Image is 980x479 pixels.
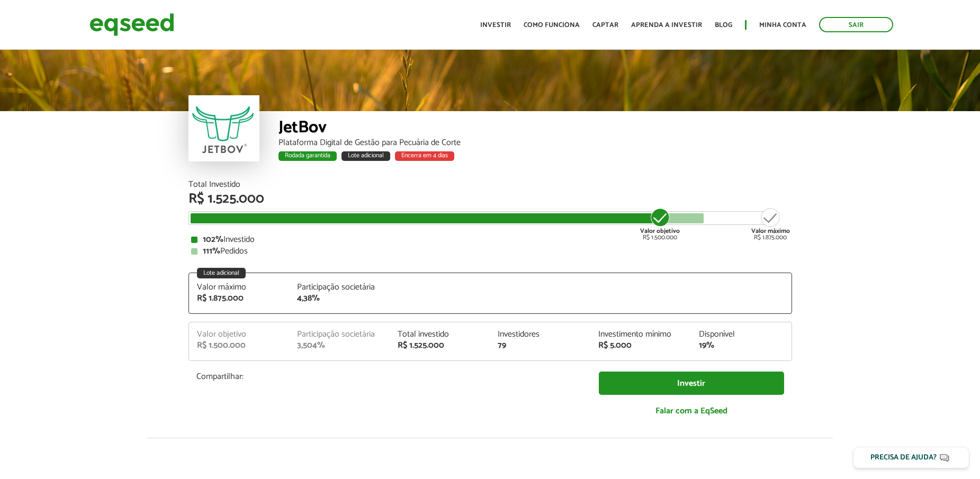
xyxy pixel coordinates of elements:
div: Lote adicional [341,151,390,161]
div: Encerra em 4 dias [395,151,454,161]
strong: 102% [203,232,223,247]
div: Pedidos [191,247,789,256]
a: Sair [819,17,893,32]
a: Investir [480,22,511,29]
div: Participação societária [297,330,382,339]
a: Blog [715,22,732,29]
div: R$ 1.525.000 [398,341,482,350]
a: Captar [592,22,618,29]
div: JetBov [278,119,792,139]
div: Participação societária [297,283,382,292]
div: 19% [699,341,784,350]
a: Investir [599,372,784,395]
strong: 111% [203,244,220,258]
a: Falar com a EqSeed [599,400,784,422]
div: 3,504% [297,341,382,350]
div: Valor máximo [197,283,282,292]
div: Disponível [699,330,784,339]
div: R$ 1.875.000 [751,207,790,241]
div: 4,38% [297,294,382,303]
div: R$ 5.000 [598,341,683,350]
div: R$ 1.500.000 [640,207,680,241]
div: Investido [191,236,789,244]
div: Plataforma Digital de Gestão para Pecuária de Corte [278,139,792,147]
div: R$ 1.500.000 [197,341,282,350]
div: Investimento mínimo [598,330,683,339]
div: 79 [498,341,582,350]
div: Valor objetivo [197,330,282,339]
div: Total Investido [188,180,792,189]
p: Compartilhar: [196,372,583,382]
div: Rodada garantida [278,151,337,161]
a: Aprenda a investir [631,22,702,29]
div: Lote adicional [197,268,246,278]
a: Como funciona [524,22,580,29]
a: Minha conta [759,22,806,29]
strong: Valor máximo [751,226,790,236]
strong: Valor objetivo [640,226,680,236]
div: R$ 1.875.000 [197,294,282,303]
div: Investidores [498,330,582,339]
img: EqSeed [89,11,174,39]
div: R$ 1.525.000 [188,192,792,206]
div: Total investido [398,330,482,339]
